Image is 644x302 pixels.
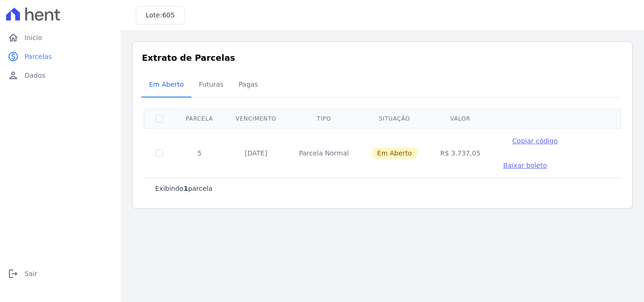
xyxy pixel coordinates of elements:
[288,109,360,128] th: Tipo
[503,136,567,146] button: Copiar código
[224,109,288,128] th: Vencimento
[503,161,547,170] a: Baixar boleto
[429,128,492,178] td: R$ 3.737,05
[142,51,623,64] h3: Extrato de Parcelas
[143,75,190,94] span: Em Aberto
[4,66,117,85] a: personDados
[233,75,264,94] span: Pagas
[174,128,224,178] td: 5
[25,71,45,80] span: Dados
[231,73,265,98] a: Pagas
[141,73,191,98] a: Em Aberto
[224,128,288,178] td: [DATE]
[4,264,117,283] a: logoutSair
[25,33,42,42] span: Início
[512,137,558,145] span: Copiar código
[25,269,37,278] span: Sair
[174,109,224,128] th: Parcela
[191,73,231,98] a: Futuras
[4,47,117,66] a: paidParcelas
[360,109,429,128] th: Situação
[183,185,188,192] b: 1
[372,147,418,159] span: Em Aberto
[8,70,19,81] i: person
[4,28,117,47] a: homeInício
[162,11,175,19] span: 605
[429,109,492,128] th: Valor
[146,10,175,20] h3: Lote:
[8,268,19,279] i: logout
[8,32,19,43] i: home
[193,75,229,94] span: Futuras
[8,51,19,62] i: paid
[25,52,52,61] span: Parcelas
[288,128,360,178] td: Parcela Normal
[503,162,547,169] span: Baixar boleto
[155,184,213,193] p: Exibindo parcela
